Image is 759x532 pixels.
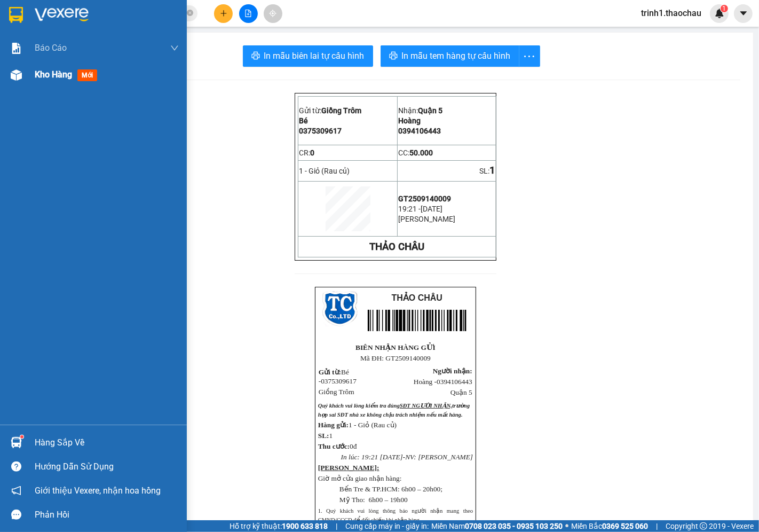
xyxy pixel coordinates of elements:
span: aim [269,10,276,17]
strong: Hàng gửi: [318,421,349,429]
span: - [403,453,405,461]
span: Quận 5 [105,12,133,22]
div: Hướng dẫn sử dụng [35,459,179,475]
span: copyright [700,522,707,530]
strong: [PERSON_NAME]: [318,464,379,472]
span: 19:21 - [398,205,421,213]
td: CR: [4,54,82,68]
span: Quận 5 [450,388,472,396]
img: warehouse-icon [11,437,22,448]
span: caret-down [739,9,748,18]
span: In mẫu biên lai tự cấu hình [264,49,365,62]
span: 1 - Giỏ (Rau củ) [4,74,62,84]
img: warehouse-icon [11,69,22,81]
span: 0394106443 [398,127,441,135]
span: Thu cước: [318,442,350,450]
img: logo-vxr [9,7,23,23]
button: aim [264,4,282,23]
span: down [170,44,179,52]
span: Giới thiệu Vexere, nhận hoa hồng [35,484,161,497]
span: 1 [722,5,726,12]
span: close-circle [187,10,193,16]
span: Hoàng [398,116,421,125]
span: 0394106443 [437,378,472,386]
span: SL: [140,74,153,84]
span: THẢO CHÂU [392,293,442,302]
span: SĐT NGƯỜI NHẬN, [400,403,452,409]
span: Hoàng [83,24,108,34]
span: Giồng Trôm [30,12,75,22]
button: printerIn mẫu tem hàng tự cấu hình [381,45,519,67]
td: CR: [298,145,398,161]
strong: BIÊN NHẬN HÀNG GỬI [355,343,436,351]
button: more [519,45,540,67]
span: 0đ [350,442,357,450]
span: 1 [489,165,495,176]
span: Gửi từ: [319,368,341,376]
span: 50.000 [409,148,433,157]
span: | [656,520,658,532]
strong: 0369 525 060 [602,522,648,530]
button: file-add [239,4,258,23]
span: [DATE] [421,205,442,213]
span: GT2509140009 [398,194,451,203]
span: Mã ĐH: GT2509140009 [360,354,431,362]
span: Giồng Trôm [319,388,354,396]
span: ⚪️ [565,524,568,528]
span: Bé [299,116,308,125]
span: Kho hàng [35,69,72,80]
span: file-add [244,10,252,17]
span: 0375309617 [321,377,357,385]
img: icon-new-feature [715,9,724,18]
span: Bé - [319,368,357,385]
sup: 1 [721,5,728,12]
span: printer [251,51,260,61]
span: Hoàng - [414,378,472,386]
p: Gửi từ: [299,106,397,115]
span: 1 [329,432,333,440]
img: logo [322,291,358,326]
span: NV: [PERSON_NAME] [405,453,473,461]
button: caret-down [734,4,753,23]
span: printer [389,51,398,61]
p: Nhận: [83,12,159,22]
span: Cung cấp máy in - giấy in: [345,520,429,532]
span: [PERSON_NAME] [398,215,455,223]
img: solution-icon [11,43,22,54]
span: 0 [310,148,314,157]
span: Giờ mở cửa giao nhận hàng: [318,474,402,482]
span: Bé [4,24,14,34]
span: In lúc: 19:21 [341,453,378,461]
span: Hỗ trợ kỹ thuật: [230,520,328,532]
span: Quý khách vui lòng kiểm tra đúng trường hợp sai SĐT nhà xe không chịu trách nhiệm nếu... [318,403,470,418]
span: Bến Tre & TP.HCM: 6h00 – 20h00; [339,485,442,493]
span: trinh1.thaochau [632,6,710,20]
span: | [336,520,337,532]
span: [DATE] [380,453,403,461]
sup: 1 [20,435,23,439]
button: plus [214,4,233,23]
span: message [11,510,21,520]
div: Hàng sắp về [35,435,179,451]
div: Phản hồi [35,507,179,523]
button: printerIn mẫu biên lai tự cấu hình [243,45,373,67]
span: close-circle [187,9,193,19]
span: Báo cáo [35,41,67,54]
span: 0375309617 [299,127,342,135]
p: Gửi từ: [4,12,81,22]
span: 0394106443 [83,35,131,45]
span: 1. Quý khách vui lòng thông báo người nhận mang theo CMND/CCCD để đối chiếu khi nhận ha... [318,508,473,523]
strong: 1900 633 818 [282,522,328,530]
span: question-circle [11,461,21,472]
span: 1 - Giỏ (Rau củ) [299,167,350,175]
td: CC: [82,54,159,68]
p: Nhận: [398,106,495,115]
span: 50.000 [96,56,122,66]
span: Miền Bắc [571,520,648,532]
td: CC: [398,145,496,161]
span: mới [77,69,97,81]
span: SL: [318,432,329,440]
span: Quận 5 [418,106,442,115]
span: Mỹ Tho: 6h00 – 19h00 [339,496,408,504]
strong: 0708 023 035 - 0935 103 250 [465,522,563,530]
